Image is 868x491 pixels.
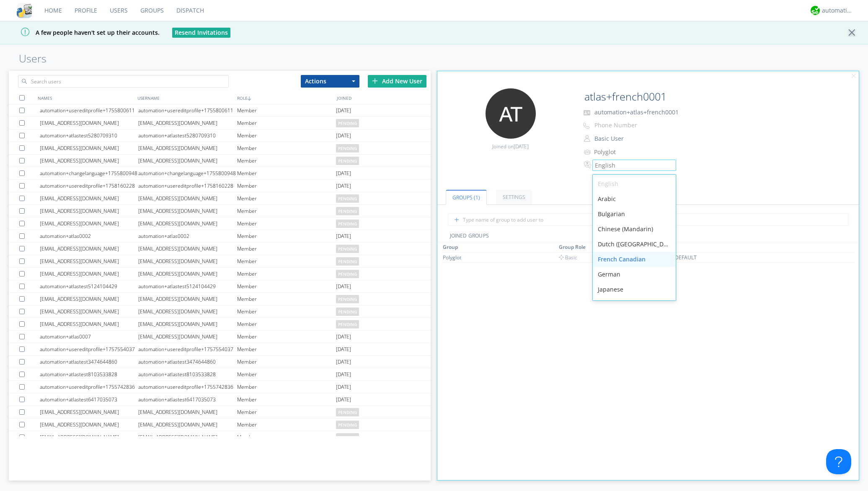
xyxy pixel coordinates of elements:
[40,255,139,267] div: [EMAIL_ADDRESS][DOMAIN_NAME]
[138,343,237,355] div: automation+usereditprofile+1757554037
[822,6,853,15] div: automation+atlas
[138,243,237,255] div: [EMAIL_ADDRESS][DOMAIN_NAME]
[40,217,139,230] div: [EMAIL_ADDRESS][DOMAIN_NAME]
[594,148,664,156] div: Polyglot
[237,268,336,280] div: Member
[138,318,237,330] div: [EMAIL_ADDRESS][DOMAIN_NAME]
[336,331,351,343] span: [DATE]
[583,122,590,129] img: phone-outline.svg
[237,205,336,217] div: Member
[40,117,139,129] div: [EMAIL_ADDRESS][DOMAIN_NAME]
[674,242,809,252] th: Toggle SortBy
[237,129,336,142] div: Member
[9,305,431,318] a: [EMAIL_ADDRESS][DOMAIN_NAME][EMAIL_ADDRESS][DOMAIN_NAME]Memberpending
[237,280,336,292] div: Member
[336,167,351,180] span: [DATE]
[593,207,676,222] div: Bulgarian
[336,180,351,192] span: [DATE]
[237,368,336,380] div: Member
[336,356,351,368] span: [DATE]
[593,176,676,191] div: English
[9,243,431,255] a: [EMAIL_ADDRESS][DOMAIN_NAME][EMAIL_ADDRESS][DOMAIN_NAME]Memberpending
[40,431,139,443] div: [EMAIL_ADDRESS][DOMAIN_NAME]
[237,331,336,343] div: Member
[9,117,431,129] a: [EMAIL_ADDRESS][DOMAIN_NAME][EMAIL_ADDRESS][DOMAIN_NAME]Memberpending
[301,75,359,88] button: Actions
[237,104,336,116] div: Member
[138,192,237,204] div: [EMAIL_ADDRESS][DOMAIN_NAME]
[335,92,434,104] div: JOINED
[40,180,139,192] div: automation+usereditprofile+1758160228
[593,267,676,282] div: German
[237,167,336,179] div: Member
[138,117,237,129] div: [EMAIL_ADDRESS][DOMAIN_NAME]
[138,268,237,280] div: [EMAIL_ADDRESS][DOMAIN_NAME]
[36,92,135,104] div: NAMES
[336,119,359,127] span: pending
[336,408,359,416] span: pending
[237,381,336,393] div: Member
[138,129,237,142] div: automation+atlastest5280709310
[9,368,431,381] a: automation+atlastest8103533828automation+atlastest8103533828Member[DATE]
[138,406,237,418] div: [EMAIL_ADDRESS][DOMAIN_NAME]
[138,280,237,292] div: automation+atlastest5124104429
[9,318,431,331] a: [EMAIL_ADDRESS][DOMAIN_NAME][EMAIL_ADDRESS][DOMAIN_NAME]Memberpending
[9,104,431,117] a: automation+usereditprofile+1755800611automation+usereditprofile+1755800611Member[DATE]
[6,28,160,36] span: A few people haven't set up their accounts.
[237,230,336,242] div: Member
[237,243,336,255] div: Member
[9,293,431,305] a: [EMAIL_ADDRESS][DOMAIN_NAME][EMAIL_ADDRESS][DOMAIN_NAME]Memberpending
[584,160,592,170] img: In groups with Translation enabled, this user's messages will be automatically translated to and ...
[9,205,431,217] a: [EMAIL_ADDRESS][DOMAIN_NAME][EMAIL_ADDRESS][DOMAIN_NAME]Memberpending
[237,431,336,443] div: Member
[138,205,237,217] div: [EMAIL_ADDRESS][DOMAIN_NAME]
[237,255,336,267] div: Member
[17,3,32,18] img: cddb5a64eb264b2086981ab96f4c1ba7
[811,6,820,15] img: d2d01cd9b4174d08988066c6d424eccd
[237,318,336,330] div: Member
[826,449,851,474] iframe: Toggle Customer Support
[40,343,139,355] div: automation+usereditprofile+1757554037
[237,192,336,204] div: Member
[593,222,676,237] div: Chinese (Mandarin)
[336,320,359,328] span: pending
[235,92,335,104] div: ROLE
[9,255,431,268] a: [EMAIL_ADDRESS][DOMAIN_NAME][EMAIL_ADDRESS][DOMAIN_NAME]Memberpending
[558,242,674,252] th: Toggle SortBy
[40,129,139,142] div: automation+atlastest5280709310
[9,129,431,142] a: automation+atlastest5280709310automation+atlastest5280709310Member[DATE]
[40,331,139,343] div: automation+atlas0007
[336,230,351,243] span: [DATE]
[40,381,139,393] div: automation+usereditprofile+1755742836
[592,133,675,145] button: Basic User
[336,220,359,228] span: pending
[486,88,536,139] img: 373638.png
[9,268,431,280] a: [EMAIL_ADDRESS][DOMAIN_NAME][EMAIL_ADDRESS][DOMAIN_NAME]Memberpending
[40,368,139,380] div: automation+atlastest8103533828
[237,356,336,368] div: Member
[446,190,487,205] a: Groups (1)
[336,368,351,381] span: [DATE]
[514,143,529,150] span: [DATE]
[336,270,359,278] span: pending
[40,167,139,179] div: automation+changelanguage+1755800948
[9,419,431,431] a: [EMAIL_ADDRESS][DOMAIN_NAME][EMAIL_ADDRESS][DOMAIN_NAME]Memberpending
[138,305,237,318] div: [EMAIL_ADDRESS][DOMAIN_NAME]
[336,207,359,215] span: pending
[138,230,237,242] div: automation+atlas0002
[40,230,139,242] div: automation+atlas0002
[40,419,139,431] div: [EMAIL_ADDRESS][DOMAIN_NAME]
[138,255,237,267] div: [EMAIL_ADDRESS][DOMAIN_NAME]
[138,393,237,406] div: automation+atlastest6417035073
[9,356,431,368] a: automation+atlastest3474644860automation+atlastest3474644860Member[DATE]
[593,297,676,312] div: [DEMOGRAPHIC_DATA]
[559,254,577,261] span: Basic
[593,191,676,207] div: Arabic
[237,155,336,167] div: Member
[9,431,431,444] a: [EMAIL_ADDRESS][DOMAIN_NAME][EMAIL_ADDRESS][DOMAIN_NAME]Memberpending
[9,180,431,192] a: automation+usereditprofile+1758160228automation+usereditprofile+1758160228Member[DATE]
[40,205,139,217] div: [EMAIL_ADDRESS][DOMAIN_NAME]
[40,243,139,255] div: [EMAIL_ADDRESS][DOMAIN_NAME]
[237,343,336,355] div: Member
[336,343,351,356] span: [DATE]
